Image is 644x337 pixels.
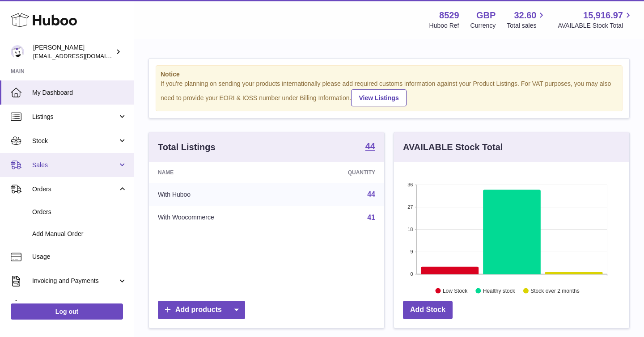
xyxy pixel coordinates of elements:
[365,142,375,151] strong: 44
[439,9,459,21] strong: 8529
[33,52,131,59] span: [EMAIL_ADDRESS][DOMAIN_NAME]
[507,9,547,30] a: 32.60 Total sales
[443,287,468,294] text: Low Stock
[410,271,413,277] text: 0
[149,183,295,206] td: With Huboo
[11,303,123,320] a: Log out
[161,70,618,79] strong: Notice
[403,301,453,319] a: Add Stock
[11,45,24,59] img: admin@redgrass.ch
[530,287,579,294] text: Stock over 2 months
[507,21,547,30] span: Total sales
[483,287,516,294] text: Healthy stock
[514,9,536,21] span: 32.60
[407,227,413,232] text: 18
[470,21,496,30] div: Currency
[32,185,118,194] span: Orders
[32,88,127,97] span: My Dashboard
[149,206,295,229] td: With Woocommerce
[32,301,127,309] span: Cases
[476,9,496,21] strong: GBP
[161,80,618,106] div: If you're planning on sending your products internationally please add required customs informati...
[32,277,118,285] span: Invoicing and Payments
[558,21,633,30] span: AVAILABLE Stock Total
[410,249,413,254] text: 9
[367,214,375,221] a: 41
[295,162,384,183] th: Quantity
[32,208,127,216] span: Orders
[32,137,118,145] span: Stock
[429,21,459,30] div: Huboo Ref
[33,43,114,60] div: [PERSON_NAME]
[32,113,118,121] span: Listings
[583,9,623,21] span: 15,916.97
[365,142,375,152] a: 44
[558,9,633,30] a: 15,916.97 AVAILABLE Stock Total
[351,89,406,106] a: View Listings
[158,141,216,153] h3: Total Listings
[32,253,127,261] span: Usage
[32,230,127,238] span: Add Manual Order
[403,141,503,153] h3: AVAILABLE Stock Total
[367,190,375,198] a: 44
[149,162,295,183] th: Name
[407,204,413,210] text: 27
[407,182,413,187] text: 36
[158,301,245,319] a: Add products
[32,161,118,169] span: Sales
